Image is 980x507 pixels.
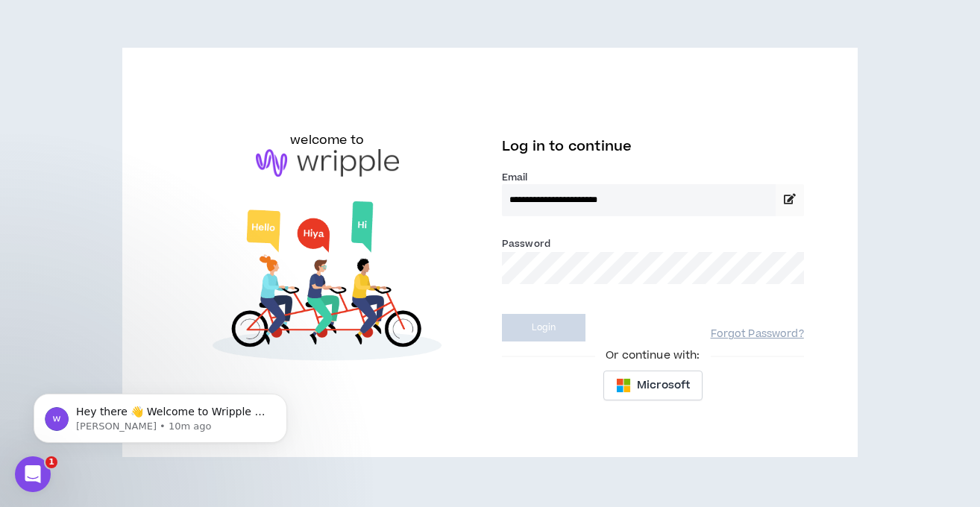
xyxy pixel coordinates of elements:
[637,377,690,394] span: Microsoft
[502,171,804,184] label: Email
[45,456,57,468] span: 1
[502,314,585,341] button: Login
[256,149,399,177] img: logo-brand.png
[11,362,310,467] iframe: Intercom notifications message
[502,237,550,251] label: Password
[502,137,632,156] span: Log in to continue
[603,371,703,400] button: Microsoft
[290,131,364,149] h6: welcome to
[176,192,478,374] img: Welcome to Wripple
[595,347,710,364] span: Or continue with:
[711,327,804,341] a: Forgot Password?
[15,456,51,492] iframe: Intercom live chat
